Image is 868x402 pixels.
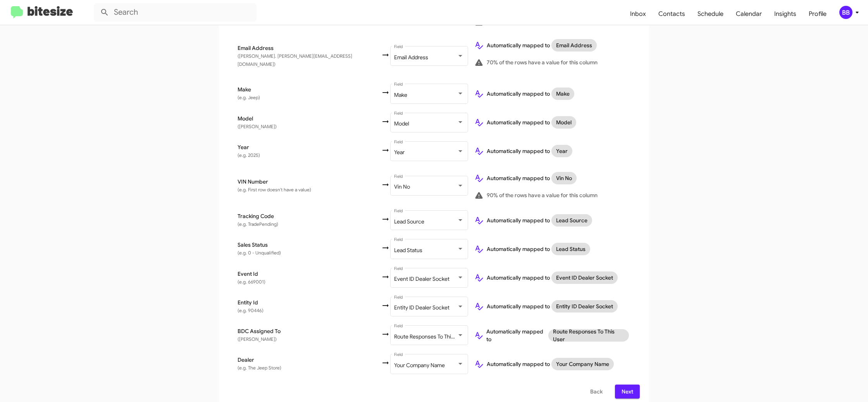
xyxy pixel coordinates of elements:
input: Search [94,3,257,22]
a: Calendar [730,3,768,25]
span: ([PERSON_NAME]) [238,124,277,129]
span: (e.g. TradePending) [238,221,278,227]
span: Make [394,91,407,98]
div: Automatically mapped to [474,214,630,227]
div: Automatically mapped to [474,172,630,184]
div: Automatically mapped to [474,328,630,343]
mat-chip: Event ID Dealer Socket [551,271,618,284]
a: Profile [803,3,833,25]
span: Back [590,385,603,399]
span: (e.g. Jeep) [238,94,260,100]
div: BB [839,6,852,19]
mat-chip: Email Address [551,39,597,52]
span: (e.g. 2025) [238,152,260,158]
mat-chip: Entity ID Dealer Socket [551,300,618,313]
span: Dealer [238,356,381,364]
span: Entity ID Dealer Socket [394,304,449,311]
a: Contacts [652,3,691,25]
mat-chip: Lead Source [551,214,592,227]
span: ([PERSON_NAME]) [238,336,277,342]
mat-chip: Route Responses To This User [548,329,629,342]
div: Automatically mapped to [474,39,630,52]
div: Automatically mapped to [474,358,630,370]
span: Event Id [238,270,381,278]
mat-chip: Lead Status [551,243,590,255]
span: Route Responses To This User [394,333,466,340]
button: Next [615,385,640,399]
div: 90% of the rows have a value for this column [474,191,630,200]
a: Schedule [691,3,730,25]
div: Automatically mapped to [474,116,630,129]
div: Automatically mapped to [474,243,630,255]
span: Next [621,385,634,399]
span: Year [238,143,381,151]
span: (e.g. 90446) [238,308,263,313]
span: Entity Id [238,299,381,306]
div: 70% of the rows have a value for this column [474,58,630,67]
span: Lead Source [394,218,424,225]
div: Automatically mapped to [474,300,630,313]
span: Model [238,115,381,122]
mat-chip: Year [551,145,572,157]
div: Automatically mapped to [474,88,630,100]
a: Inbox [624,3,652,25]
span: (e.g. First row doesn't have a value) [238,187,311,192]
span: Email Address [238,44,381,52]
span: VIN Number [238,178,381,186]
span: Tracking Code [238,212,381,220]
span: Model [394,120,409,127]
span: Make [238,86,381,93]
span: Your Company Name [394,362,445,369]
mat-chip: Model [551,116,576,129]
mat-chip: Make [551,88,574,100]
span: (e.g. 0 - Unqualified) [238,250,281,256]
button: BB [833,6,859,19]
span: Email Address [394,54,428,61]
span: (e.g. The Jeep Store) [238,365,281,371]
span: (e.g. 669001) [238,279,265,285]
span: Year [394,149,405,156]
div: Automatically mapped to [474,271,630,284]
span: BDC Assigned To [238,327,381,335]
mat-chip: Your Company Name [551,358,614,370]
a: Insights [768,3,803,25]
span: ([PERSON_NAME]. [PERSON_NAME][EMAIL_ADDRESS][DOMAIN_NAME]) [238,53,352,67]
div: Automatically mapped to [474,145,630,157]
mat-chip: Vin No [551,172,577,184]
span: Sales Status [238,241,381,249]
span: Vin No [394,183,410,190]
span: Lead Status [394,247,422,254]
span: Event ID Dealer Socket [394,275,449,282]
button: Back [584,385,609,399]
